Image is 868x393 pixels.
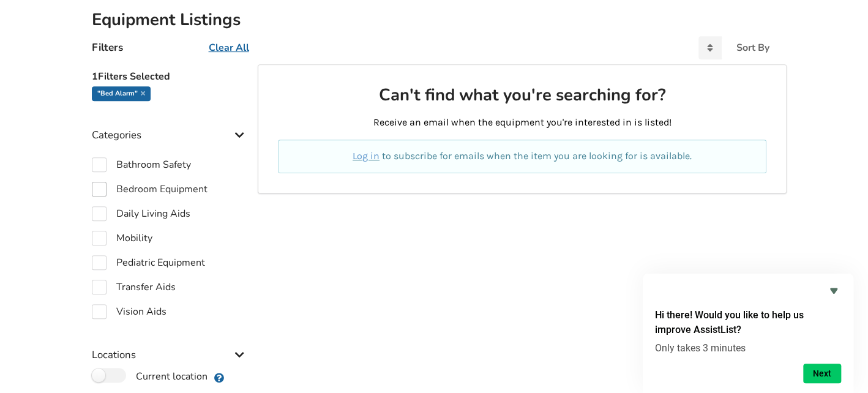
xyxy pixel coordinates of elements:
[803,364,841,383] button: Next question
[92,9,777,31] h2: Equipment Listings
[92,280,176,294] label: Transfer Aids
[655,342,841,354] p: Only takes 3 minutes
[92,86,151,101] div: "bed alarm"
[655,283,841,383] div: Hi there! Would you like to help us improve AssistList?
[278,84,766,106] h2: Can't find what you're searching for?
[353,150,380,162] a: Log in
[209,41,249,54] u: Clear All
[278,116,766,130] p: Receive an email when the equipment you're interested in is listed!
[92,304,166,319] label: Vision Aids
[92,255,205,270] label: Pediatric Equipment
[92,182,208,196] label: Bedroom Equipment
[92,231,152,245] label: Mobility
[826,283,841,298] button: Hide survey
[293,149,751,163] p: to subscribe for emails when the item you are looking for is available.
[92,40,123,54] h4: Filters
[92,206,190,221] label: Daily Living Aids
[736,43,769,53] div: Sort By
[655,308,841,337] h2: Hi there! Would you like to help us improve AssistList?
[92,104,249,148] div: Categories
[92,157,191,172] label: Bathroom Safety
[92,64,249,86] h5: 1 Filters Selected
[92,324,249,367] div: Locations
[92,368,208,384] label: Current location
